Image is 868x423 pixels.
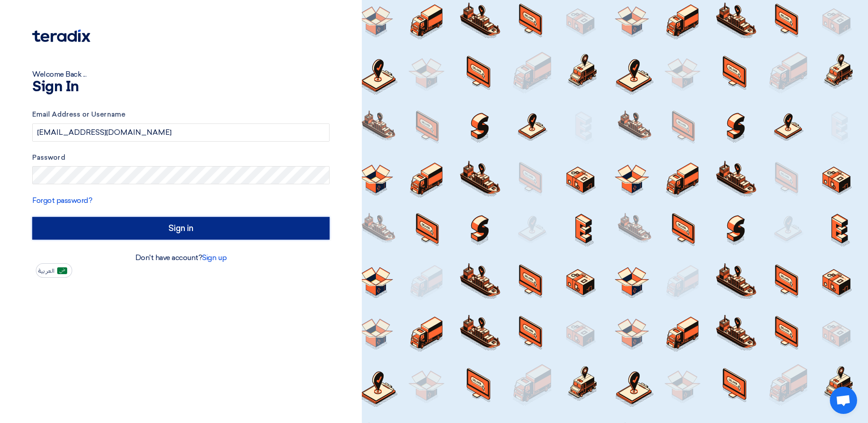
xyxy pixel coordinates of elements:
[32,217,330,240] input: Sign in
[32,196,92,205] a: Forgot password?
[32,30,90,42] img: Teradix logo
[38,268,54,274] span: العربية
[57,267,67,274] img: ar-AR.png
[830,387,857,414] div: Open chat
[32,123,330,142] input: Enter your business email or username
[32,152,330,163] label: Password
[32,109,330,120] label: Email Address or Username
[32,80,330,94] h1: Sign In
[32,69,330,80] div: Welcome Back ...
[32,252,330,263] div: Don't have account?
[36,263,72,278] button: العربية
[202,253,227,262] a: Sign up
